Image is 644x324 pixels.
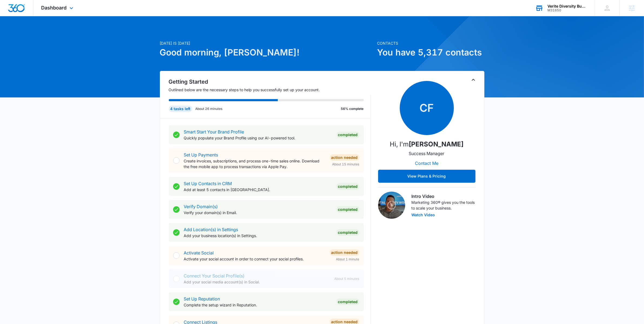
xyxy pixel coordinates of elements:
h3: Intro Video [412,193,475,199]
p: Hi, I'm [390,139,464,149]
p: Success Manager [409,150,445,157]
strong: [PERSON_NAME] [409,140,464,148]
div: Action Needed [330,249,359,256]
p: Add at least 5 contacts in [GEOGRAPHIC_DATA]. [184,187,332,192]
div: Completed [336,132,359,138]
a: Set Up Contacts in CRM [184,181,232,186]
div: Completed [336,229,359,236]
span: CF [400,81,454,135]
div: Completed [336,299,359,305]
span: Dashboard [41,5,67,11]
p: Outlined below are the necessary steps to help you successfully set up your account. [169,87,371,93]
p: Create invoices, subscriptions, and process one-time sales online. Download the free mobile app t... [184,158,325,169]
div: Completed [336,206,359,213]
span: About 5 minutes [335,276,359,281]
a: Set Up Payments [184,152,218,158]
p: Activate your social account in order to connect your social profiles. [184,256,325,262]
p: [DATE] is [DATE] [160,40,374,46]
p: Verify your domain(s) in Email. [184,210,332,215]
a: Verify Domain(s) [184,204,218,209]
h1: You have 5,317 contacts [377,46,484,59]
div: 4 tasks left [169,106,192,112]
span: About 15 minutes [332,162,359,167]
h2: Getting Started [169,78,371,86]
a: Add Location(s) in Settings [184,227,238,232]
p: Contacts [377,40,484,46]
button: Toggle Collapse [470,77,477,83]
button: Contact Me [409,157,444,170]
a: Set Up Reputation [184,296,220,302]
p: Add your social media account(s) in Social. [184,279,330,285]
div: Action Needed [330,154,359,161]
p: Add your business location(s) in Settings. [184,233,332,238]
h1: Good morning, [PERSON_NAME]! [160,46,374,59]
p: 56% complete [341,106,364,111]
button: View Plans & Pricing [378,170,475,183]
img: Intro Video [378,192,405,219]
a: Activate Social [184,250,214,256]
p: Quickly populate your Brand Profile using our AI-powered tool. [184,135,332,141]
span: About 1 minute [336,257,359,262]
div: account name [547,4,587,8]
p: About 26 minutes [196,106,223,111]
div: account id [547,8,587,12]
p: Marketing 360® gives you the tools to scale your business. [412,199,475,211]
a: Smart Start Your Brand Profile [184,129,244,135]
p: Complete the setup wizard in Reputation. [184,302,332,308]
button: Watch Video [412,213,435,217]
div: Completed [336,183,359,190]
